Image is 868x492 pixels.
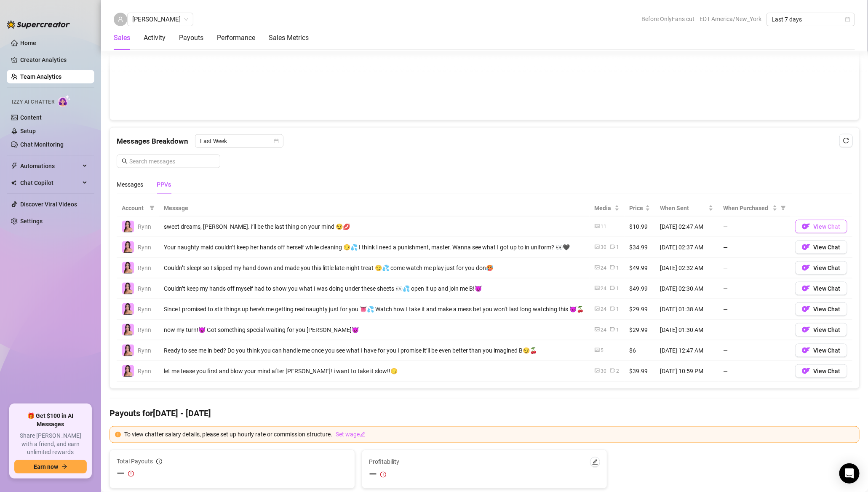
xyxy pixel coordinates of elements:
span: calendar [845,17,850,22]
div: To view chatter salary details, please set up hourly rate or commission structure. [124,430,854,439]
div: let me tease you first and blow your mind after [PERSON_NAME]! i want to take it slow!!😏 [164,366,585,376]
a: Setup [20,128,36,134]
img: OF [802,367,810,375]
span: video-camera [610,286,615,291]
span: Automations [20,159,80,173]
a: OFView Chat [795,287,847,294]
td: $29.99 [625,299,655,320]
span: When Sent [660,203,707,213]
img: OF [802,346,810,355]
span: Profitability [369,457,399,467]
div: 24 [601,305,607,313]
span: Rynn [138,306,151,313]
img: Rynn [122,283,134,294]
div: Sales [114,33,130,43]
div: 1 [617,305,620,313]
span: Account [122,203,146,213]
span: picture [595,286,600,291]
td: [DATE] 02:30 AM [655,278,718,299]
button: OFView Chat [795,261,847,275]
span: reload [843,138,849,144]
button: OFView Chat [795,302,847,316]
div: Since I promised to stir things up here’s me getting real naughty just for you 👅💦 Watch how I tak... [164,305,585,314]
td: [DATE] 01:38 AM [655,299,718,320]
span: When Purchased [724,203,771,213]
a: OFView Chat [795,225,847,232]
td: $29.99 [625,320,655,340]
div: 2 [617,367,620,375]
a: OFView Chat [795,308,847,315]
div: now my turn!😈 Got something special waiting for you [PERSON_NAME]😈 [164,325,585,334]
div: 11 [601,223,607,231]
span: edit [592,459,598,465]
span: Rynn [138,368,151,374]
span: arrow-right [61,464,67,470]
img: Rynn [122,324,134,336]
div: 1 [617,243,620,251]
a: Discover Viral Videos [20,201,77,208]
a: Team Analytics [20,73,61,80]
span: Rynn [138,326,151,333]
td: $34.99 [625,237,655,258]
button: Earn nowarrow-right [14,460,87,473]
a: Home [20,40,36,46]
span: exclamation-circle [115,432,121,438]
span: video-camera [610,244,615,249]
td: [DATE] 02:32 AM [655,258,718,278]
span: Media [595,203,613,213]
span: View Chat [814,223,841,230]
span: calendar [274,139,279,144]
td: — [718,340,790,361]
a: OFView Chat [795,246,847,253]
td: — [718,217,790,237]
div: PPVs [157,180,171,189]
th: When Purchased [718,200,790,217]
td: $49.99 [625,258,655,278]
div: Open Intercom Messenger [839,463,860,484]
th: Price [625,200,655,217]
span: video-camera [610,327,615,332]
h4: Payouts for [DATE] - [DATE] [110,408,860,420]
img: OF [802,264,810,272]
div: 30 [601,367,607,375]
td: $6 [625,340,655,361]
button: OFView Chat [795,282,847,295]
span: Earn now [34,463,58,470]
span: picture [595,244,600,249]
span: thunderbolt [11,163,18,169]
span: EDT America/New_York [700,13,761,25]
button: OFView Chat [795,220,847,233]
img: logo-BBDzfeDw.svg [7,20,70,29]
img: OF [802,222,810,231]
img: Rynn [122,262,134,274]
div: sweet dreams, [PERSON_NAME]. i’ll be the last thing on your mind 😏💋 [164,222,585,231]
a: OFView Chat [795,267,847,273]
span: user [118,16,123,22]
th: Message [159,200,590,217]
img: OF [802,243,810,251]
span: filter [779,202,788,214]
td: $39.99 [625,361,655,382]
div: Activity [144,33,166,43]
div: Couldn’t keep my hands off myself had to show you what I was doing under these sheets 👀💦 open it ... [164,284,585,293]
img: OF [802,284,810,293]
img: AI Chatter [58,95,71,107]
button: OFView Chat [795,364,847,378]
span: video-camera [610,306,615,311]
span: edit [360,432,366,438]
div: 30 [601,243,607,251]
span: Rynn [138,223,151,230]
span: picture [595,348,600,353]
span: View Chat [814,368,841,374]
span: picture [595,265,600,270]
span: Last Week [200,135,278,147]
span: Rynn [138,285,151,292]
span: View Chat [814,244,841,251]
span: video-camera [610,368,615,373]
span: picture [595,368,600,373]
td: [DATE] 02:37 AM [655,237,718,258]
td: [DATE] 10:59 PM [655,361,718,382]
td: — [718,361,790,382]
a: OFView Chat [795,329,847,335]
a: Chat Monitoring [20,141,64,148]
